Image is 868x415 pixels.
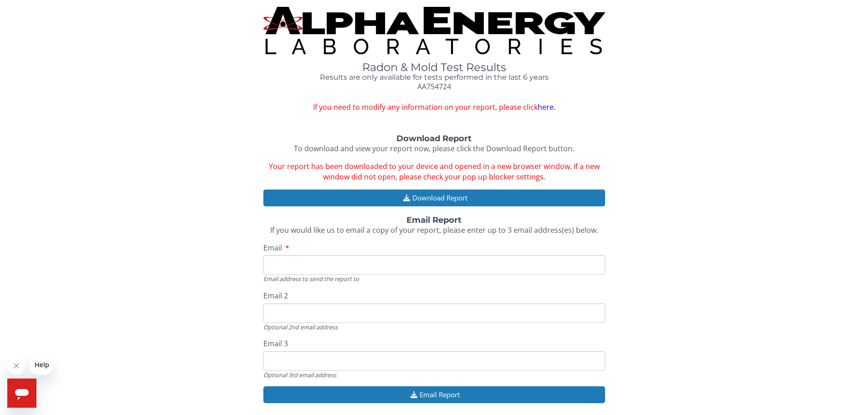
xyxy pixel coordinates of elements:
iframe: Button to launch messaging window [7,379,36,408]
span: Email [263,243,282,253]
iframe: Close message [7,357,26,375]
span: If you would like us to email a copy of your report, please enter up to 3 email address(es) below. [270,225,598,235]
button: Email Report [263,386,605,403]
h1: Radon & Mold Test Results [263,61,605,73]
span: Email 2 [263,291,288,301]
strong: Email Report [406,215,462,225]
div: Email address to send the report to [263,275,605,283]
img: TightCrop.jpg [263,7,605,54]
span: Your report has been downloaded to your device and opened in a new browser window. If a new windo... [269,161,600,182]
button: Download Report [263,190,605,206]
span: If you need to modify any information on your report, please click [263,102,605,113]
a: here. [538,102,555,112]
div: Optional 3rd email address [263,371,605,379]
span: To download and view your report now, please click the Download Report button. [294,143,574,154]
span: AA754724 [417,82,451,92]
h4: Results are only available for tests performed in the last 6 years [263,73,605,82]
iframe: Message from company [29,355,53,375]
strong: Download Report [396,133,472,143]
div: Optional 2nd email address [263,323,605,331]
span: Email 3 [263,338,288,348]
